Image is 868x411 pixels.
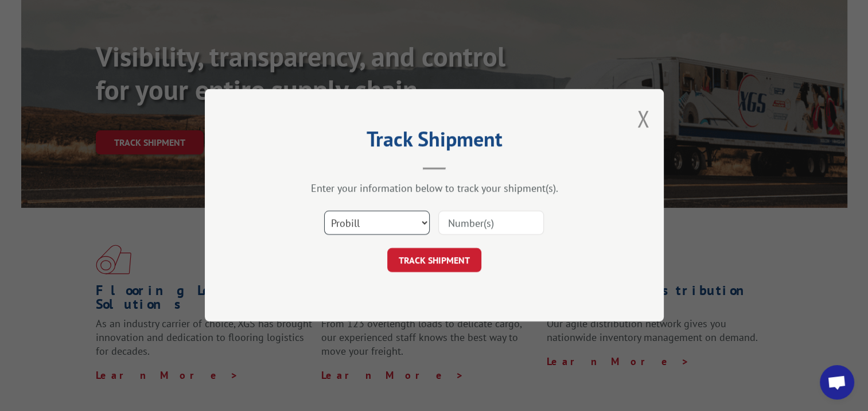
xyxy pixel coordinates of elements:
[262,131,606,153] h2: Track Shipment
[387,249,481,273] button: TRACK SHIPMENT
[820,365,854,400] a: Open chat
[262,182,606,195] div: Enter your information below to track your shipment(s).
[637,103,649,134] button: Close modal
[438,211,544,235] input: Number(s)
